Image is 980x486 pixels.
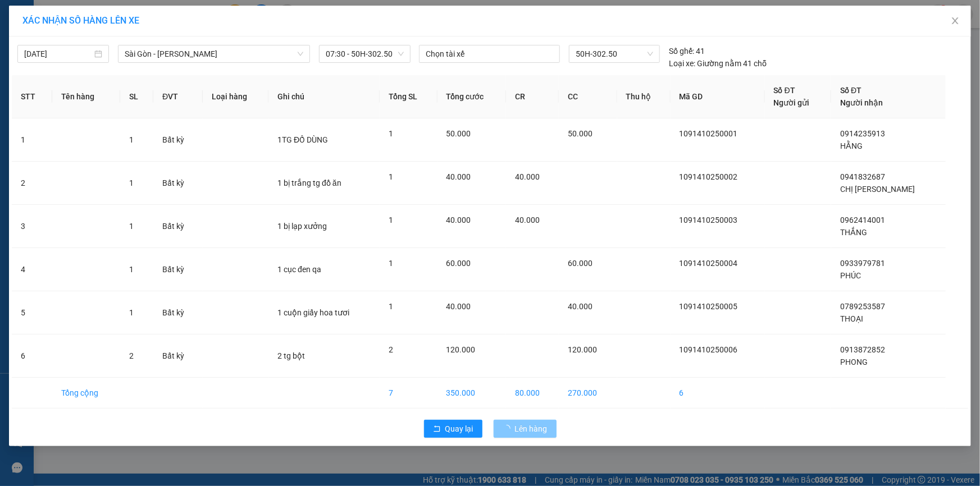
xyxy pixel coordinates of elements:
[326,45,404,62] span: 07:30 - 50H-302.50
[12,205,52,248] td: 3
[153,334,203,378] td: Bất kỳ
[515,423,548,435] span: Lên hàng
[840,141,863,150] span: HẰNG
[840,259,885,268] span: 0933979781
[389,129,393,138] span: 1
[129,178,134,187] span: 1
[120,75,153,118] th: SL
[129,351,134,360] span: 2
[446,302,471,311] span: 40.000
[65,7,159,21] b: [PERSON_NAME]
[446,259,471,268] span: 60.000
[446,129,471,138] span: 50.000
[153,75,203,118] th: ĐVT
[568,259,592,268] span: 60.000
[568,129,592,138] span: 50.000
[277,135,328,144] span: 1TG ĐỒ DÙNG
[568,302,592,311] span: 40.000
[65,41,74,50] span: phone
[389,345,393,354] span: 2
[5,5,61,61] img: logo.jpg
[52,75,120,118] th: Tên hàng
[774,86,795,95] span: Số ĐT
[389,302,393,311] span: 1
[52,378,120,409] td: Tổng cộng
[153,162,203,205] td: Bất kỳ
[671,378,765,409] td: 6
[380,75,437,118] th: Tổng SL
[568,345,597,354] span: 120.000
[389,172,393,181] span: 1
[433,425,441,434] span: rollback
[12,248,52,291] td: 4
[940,6,971,37] button: Close
[840,271,861,280] span: PHÚC
[515,216,540,224] span: 40.000
[12,118,52,162] td: 1
[506,75,559,118] th: CR
[12,334,52,378] td: 6
[446,216,471,224] span: 40.000
[669,45,705,57] div: 41
[506,378,559,409] td: 80.000
[153,205,203,248] td: Bất kỳ
[576,45,653,62] span: 50H-302.50
[840,98,883,107] span: Người nhận
[617,75,671,118] th: Thu hộ
[24,48,92,60] input: 14/10/2025
[5,39,214,53] li: 02523854854, 0913854356
[129,308,134,317] span: 1
[840,314,863,323] span: THOẠI
[65,27,74,36] span: environment
[680,259,738,268] span: 1091410250004
[277,178,341,187] span: 1 bị trắng tg đồ ăn
[129,265,134,274] span: 1
[12,291,52,334] td: 5
[437,75,506,118] th: Tổng cước
[277,222,327,231] span: 1 bị lạp xưởng
[840,185,915,194] span: CHỊ [PERSON_NAME]
[840,129,885,138] span: 0914235913
[445,423,473,435] span: Quay lại
[680,216,738,224] span: 1091410250003
[5,70,113,89] b: GỬI : 109 QL 13
[389,216,393,224] span: 1
[680,172,738,181] span: 1091410250002
[297,51,304,57] span: down
[840,172,885,181] span: 0941832687
[559,75,617,118] th: CC
[203,75,268,118] th: Loại hàng
[494,420,557,438] button: Lên hàng
[446,345,476,354] span: 120.000
[669,57,695,70] span: Loại xe:
[153,291,203,334] td: Bất kỳ
[680,129,738,138] span: 1091410250001
[840,216,885,224] span: 0962414001
[277,308,349,317] span: 1 cuộn giấy hoa tươi
[125,45,303,62] span: Sài Gòn - Phan Rí
[840,228,867,237] span: THẮNG
[840,357,868,366] span: PHONG
[840,86,862,95] span: Số ĐT
[5,25,214,39] li: 01 [PERSON_NAME]
[840,302,885,311] span: 0789253587
[503,425,515,433] span: loading
[268,75,380,118] th: Ghi chú
[840,345,885,354] span: 0913872852
[424,420,482,438] button: rollbackQuay lại
[12,162,52,205] td: 2
[12,75,52,118] th: STT
[680,302,738,311] span: 1091410250005
[129,222,134,231] span: 1
[389,259,393,268] span: 1
[437,378,506,409] td: 350.000
[680,345,738,354] span: 1091410250006
[380,378,437,409] td: 7
[446,172,471,181] span: 40.000
[129,135,134,144] span: 1
[153,248,203,291] td: Bất kỳ
[774,98,810,107] span: Người gửi
[22,15,139,26] span: XÁC NHẬN SỐ HÀNG LÊN XE
[515,172,540,181] span: 40.000
[669,57,767,70] div: Giường nằm 41 chỗ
